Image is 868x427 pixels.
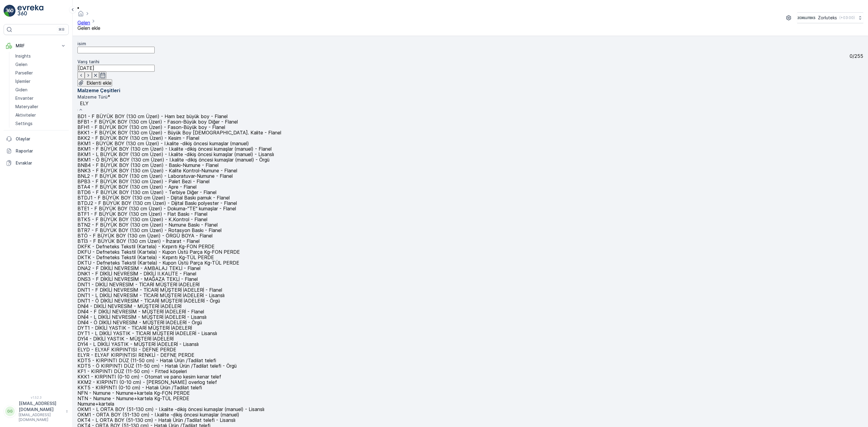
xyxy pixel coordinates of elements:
[77,238,200,244] span: BTİ3 - F BÜYÜK BOY (130 cm Üzeri) - İhzarat - Flanel
[77,336,174,342] span: DYİ4 - DİKİLİ YASTIK - MÜŞTERİ İADELERİ
[15,121,33,127] p: Settings
[77,195,230,201] span: BTDJ1 - F BÜYÜK BOY (130 cm Üzeri) - Dijital Baskı pamuk - Flanel
[77,12,84,18] a: Ana Sayfa
[19,400,63,413] p: [EMAIL_ADDRESS][DOMAIN_NAME]
[77,417,235,423] span: OKT4 - L ORTA BOY (51-130 cm) - Hatalı Ürün /Tadilat telefi - Lisanslı
[77,168,237,174] span: BNK3 - F BÜYÜK BOY (130 cm Üzeri) - Kalite Kontrol-Numune - Flanel
[77,390,190,396] span: NFN - Numune - Numune+kartela Kg-FON PERDE
[77,292,225,298] span: DNT1 - L DİKİLİ NEVRESİM - TİCARİ MÜŞTERİ İADELERİ - Lisanslı
[77,130,281,136] span: BKK1 - F BÜYÜK BOY (130 cm Üzeri) - Büyük Boy [DEMOGRAPHIC_DATA]. Kalite - Flanel
[16,136,66,142] p: Olaylar
[4,157,69,169] a: Evraklar
[77,281,200,287] span: DNT1 - DİKİLİ NEVRESİM - TİCARİ MÜŞTERİ İADELERİ
[77,309,204,315] span: DNİ4 - F DİKİLİ NEVRESİM - MÜŞTERİ İADELERİ - Flanel
[4,40,69,52] button: MRF
[13,60,69,69] a: Gelen
[77,395,189,401] span: NTN - Numune - Numune+kartela Kg-TÜL PERDE
[77,271,196,277] span: DNK1 - F DİKİLİ NEVRESİM - DİKİLİ II.KALİTE - Flanel
[77,124,225,130] span: BFH1 - F BÜYÜK BOY (130 cm Üzeri) - Fason-Büyük boy - Flanel
[77,243,215,250] span: DKFK - Defneteks Tekstil (Kartela) - Kırpıntı Kg-FON PERDE
[86,80,112,86] p: Eklenti ekle
[77,113,228,119] span: BD1 - F BÜYÜK BOY (130 cm Üzeri) - Ham bez büyük boy - Flanel
[15,53,31,59] p: Insights
[77,206,236,212] span: BTE1 - F BÜYÜK BOY (130 cm Üzeri) - Dokuma-"TE" kumaşlar - Flanel
[15,104,38,110] p: Materyaller
[77,314,206,320] span: DNİ4 - L DİKİLİ NEVRESİM - MÜŞTERİ İADELERİ - Lisanslı
[77,298,220,304] span: DNT1 - Ö DİKİLİ NEVRESİM - TİCARİ MÜŞTERİ İADELERİ - Örgü
[77,173,233,179] span: BNL2 - F BÜYÜK BOY (130 cm Üzeri) - Laboratuvar-Numune - Flanel
[77,303,181,309] span: DNİ4 - DİKİLİ NEVRESİM - MÜŞTERİ İADELERİ
[77,162,219,168] span: BNB4 - F BÜYÜK BOY (130 cm Üzeri) - Baskı-Numune - Flanel
[77,276,198,282] span: DNS3 - F DİKİLİ NEVRESİM - MAĞAZA TEKLİ - Flanel
[77,265,200,271] span: DNA2 - F DİKİLİ NEVRESİM - AMBALAJ TEKLİ - Flanel
[77,184,197,190] span: BTA4 - F BÜYÜK BOY (130 cm Üzeri) - Apre - Flanel
[77,287,222,293] span: DNT1 - F DİKİLİ NEVRESİM - TİCARİ MÜŞTERİ İADELERİ - Flanel
[15,87,27,93] p: Giden
[13,119,69,128] a: Settings
[77,368,187,374] span: KF1 - KIRPINTI DÜZ (11-50 cm) - Fitted köşeleri
[13,102,69,111] a: Materyaller
[77,385,202,391] span: KKT5 - KIRPINTI (0-10 cm) - Hatalı Ürün /Tadilat telefi
[15,70,33,76] p: Parseller
[818,15,837,21] p: Zorluteks
[77,347,176,353] span: ELYD - ELYAF KIRPINTISI - DEFNE PERDE
[77,341,199,347] span: DYİ4 - L DİKİLİ YASTIK - MÜŞTERİ İADELERİ - Lisanslı
[13,69,69,77] a: Parseller
[77,379,217,385] span: KKM2 - KIRPINTI (0-10 cm) - [PERSON_NAME] overlog telef
[77,406,264,412] span: OKM1 - L ORTA BOY (51-130 cm) - I.kalite -dikiş öncesi kumaşlar (manuel) - Lisanslı
[15,78,30,84] p: İşlemler
[77,94,108,99] label: Malzeme Türü
[77,357,216,363] span: KDT5 - KIRPINTI DÜZ (11-50 cm) - Hatalı Ürün /Tadilat telefi
[77,216,207,222] span: BTK5 - F BÜYÜK BOY (130 cm Üzeri) - K.Kontrol - Flanel
[77,374,221,380] span: KKK1 - KIRPINTI (0-10 cm) - Otomat ve pano kesim kenar telef
[13,77,69,86] a: İşlemler
[77,59,99,64] label: Varış tarihi
[15,112,36,118] p: Aktiviteler
[797,14,816,21] img: 6-1-9-3_wQBzyll.png
[77,25,100,31] span: Gelen ekle
[77,151,274,157] span: BKM1 - L BÜYÜK BOY (130 cm Üzeri) - I.kalite -dikiş öncesi kumaşlar (manuel) - Lisanslı
[77,211,207,217] span: BTF1 - F BÜYÜK BOY (130 cm Üzeri) - Flat Baskı - Flanel
[77,352,194,358] span: ELYR - ELYAF KIRPINTISI RENKLİ - DEFNE PERDE
[15,61,27,68] p: Gelen
[77,254,214,260] span: DKTK - Defneteks Tekstil (Kartela) - Kırpıntı Kg-TÜL PERDE
[13,94,69,102] a: Envanter
[13,86,69,94] a: Giden
[77,87,863,94] p: Malzeme Çeşitleri
[13,52,69,60] a: Insights
[4,396,69,399] span: v 1.52.3
[77,178,209,184] span: BPB3 - F BÜYÜK BOY (130 cm Üzeri) - Palet Bezi - Flanel
[77,401,114,407] span: Numune+kartela
[77,65,155,71] input: dd/mm/yyyy
[77,319,202,325] span: DNİ4 - Ö DİKİLİ NEVRESİM - MÜŞTERİ İADELERİ - Örgü
[77,222,218,228] span: BTN2 - F BÜYÜK BOY (130 cm Üzeri) - Numune Baskı - Flanel
[58,27,64,32] p: ⌘B
[5,407,15,416] div: GG
[77,157,269,163] span: BKM1 - Ö BÜYÜK BOY (130 cm Üzeri) - I.kalite -dikiş öncesi kumaşlar (manuel) - Örgü
[16,43,57,49] p: MRF
[15,95,33,101] p: Envanter
[16,160,66,166] p: Evraklar
[77,363,237,369] span: KDT5 - Ö KIRPINTI DÜZ (11-50 cm) - Hatalı Ürün /Tadilat telefi - Örgü
[77,233,212,239] span: BTÖ - F BÜYÜK BOY (130 cm Üzeri) - ÖRGÜ BOYA - Flanel
[77,249,240,255] span: DKFU - Defneteks Tekstil (Kartela) - Kupon Üstü Parça Kg-FON PERDE
[77,189,216,195] span: BTD6 - F BÜYÜK BOY (130 cm Üzeri) - Terbiye Diğer - Flanel
[16,148,66,154] p: Raporlar
[17,5,43,17] img: logo_light-DOdMpM7g.png
[19,413,63,422] p: [EMAIL_ADDRESS][DOMAIN_NAME]
[4,145,69,157] a: Raporlar
[850,53,863,59] p: 0 / 255
[797,12,863,23] button: Zorluteks(+03:00)
[77,140,249,146] span: BKM1 - BÜYÜK BOY (130 cm Üzeri) - I.kalite -dikiş öncesi kumaşlar (manuel)
[77,146,272,152] span: BKM1 - F BÜYÜK BOY (130 cm Üzeri) - I.kalite -dikiş öncesi kumaşlar (manuel) - Flanel
[839,15,855,20] p: ( +03:00 )
[77,325,192,331] span: DYT1 - DİKİLİ YASTIK - TİCARİ MÜŞTERİ İADELERİ
[77,330,217,336] span: DYT1 - L DİKİLİ YASTIK - TİCARİ MÜŞTERİ İADELERİ - Lisanslı
[77,412,239,418] span: OKM1 - ORTA BOY (51-130 cm) - I.kalite -dikiş öncesi kumaşlar (manuel)
[77,227,222,233] span: BTR7 - F BÜYÜK BOY (130 cm Üzeri) - Rotasyon Baskı - Flanel
[77,119,238,125] span: BFB1 - F BÜYÜK BOY (130 cm Üzeri) - Fason-Büyük boy Diğer - Flanel
[4,400,69,422] button: GG[EMAIL_ADDRESS][DOMAIN_NAME][EMAIL_ADDRESS][DOMAIN_NAME]
[77,200,237,206] span: BTDJ2 - F BÜYÜK BOY (130 cm Üzeri) - Dijital Baskı polyester - Flanel
[77,260,239,266] span: DKTU - Defneteks Tekstil (Kartela) - Kupon Üstü Parça Kg-TÜL PERDE
[77,135,199,141] span: BKK2 - F BÜYÜK BOY (130 cm Üzeri) - Kesim - Flanel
